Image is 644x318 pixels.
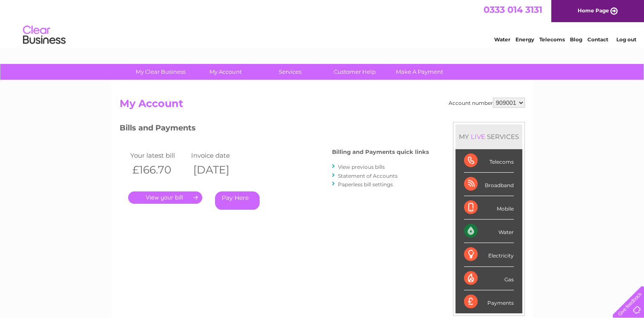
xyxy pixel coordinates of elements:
[464,149,514,173] div: Telecoms
[338,173,398,179] a: Statement of Accounts
[539,36,565,43] a: Telecoms
[494,36,510,43] a: Water
[126,64,196,80] a: My Clear Business
[449,98,525,108] div: Account number
[464,267,514,290] div: Gas
[464,196,514,220] div: Mobile
[338,181,393,188] a: Paperless bill settings
[320,64,390,80] a: Customer Help
[338,164,385,170] a: View previous bills
[190,64,260,80] a: My Account
[189,150,250,161] td: Invoice date
[120,122,429,137] h3: Bills and Payments
[570,36,582,43] a: Blog
[128,161,189,179] th: £166.70
[469,133,487,141] div: LIVE
[23,22,66,48] img: logo.png
[587,36,608,43] a: Contact
[120,98,525,114] h2: My Account
[332,149,429,155] h4: Billing and Payments quick links
[215,191,260,210] a: Pay Here
[128,150,189,161] td: Your latest bill
[464,173,514,196] div: Broadband
[464,290,514,313] div: Payments
[515,36,534,43] a: Energy
[121,5,524,41] div: Clear Business is a trading name of Verastar Limited (registered in [GEOGRAPHIC_DATA] No. 3667643...
[464,243,514,266] div: Electricity
[455,124,522,149] div: MY SERVICES
[189,161,250,179] th: [DATE]
[128,191,202,204] a: .
[464,220,514,243] div: Water
[255,64,325,80] a: Services
[384,64,455,80] a: Make A Payment
[484,4,542,15] a: 0333 014 3131
[616,36,636,43] a: Log out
